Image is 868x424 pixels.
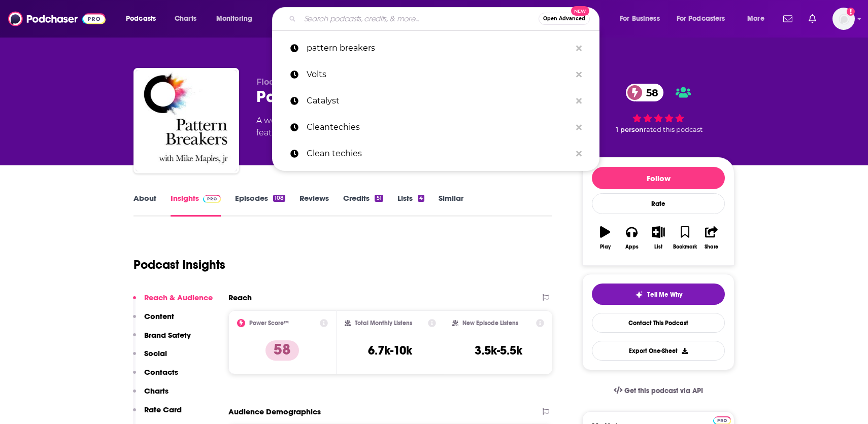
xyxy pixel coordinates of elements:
a: Contact This Podcast [592,313,725,333]
button: open menu [119,11,169,27]
a: Show notifications dropdown [805,10,820,27]
span: rated this podcast [644,126,703,133]
h3: 6.7k-10k [368,343,412,358]
button: Social [133,348,167,367]
p: Clean techies [307,140,571,167]
h2: Reach [228,293,252,302]
input: Search podcasts, credits, & more... [300,11,539,27]
span: For Podcasters [677,12,725,26]
p: Content [144,311,174,321]
span: Podcasts [126,12,156,26]
span: For Business [620,12,660,26]
button: Share [698,220,725,256]
span: 1 person [616,126,644,133]
button: Bookmark [672,220,698,256]
div: A weekly podcast [256,115,484,139]
a: Get this podcast via API [606,378,711,403]
button: tell me why sparkleTell Me Why [592,284,725,305]
img: tell me why sparkle [635,291,643,299]
button: Play [592,220,618,256]
div: 51 [375,195,383,202]
button: Follow [592,167,725,189]
button: Export One-Sheet [592,341,725,361]
button: open menu [209,11,265,27]
span: Open Advanced [543,16,585,21]
button: Apps [618,220,645,256]
button: Brand Safety [133,330,191,349]
h2: Total Monthly Listens [355,320,412,327]
p: Reach & Audience [144,293,213,302]
span: Monitoring [216,12,252,26]
p: Brand Safety [144,330,191,340]
a: Catalyst [272,88,599,114]
p: Charts [144,386,169,396]
div: Play [600,244,611,250]
button: open menu [740,11,777,27]
div: 4 [418,195,424,202]
p: Social [144,348,167,358]
a: About [133,193,156,217]
p: pattern breakers [307,35,571,61]
span: 58 [636,84,663,101]
span: Get this podcast via API [624,386,703,395]
a: Episodes108 [235,193,285,217]
a: Cleantechies [272,114,599,140]
button: Content [133,311,174,330]
span: Tell Me Why [647,291,682,299]
a: Show notifications dropdown [779,10,796,27]
h2: Audience Demographics [228,407,321,416]
a: Volts [272,61,599,88]
button: Rate Card [133,405,182,423]
img: User Profile [832,8,855,30]
p: Cleantechies [307,114,571,140]
a: Reviews [299,193,329,217]
img: Podchaser - Follow, Share and Rate Podcasts [8,9,106,28]
div: Bookmark [673,244,697,250]
h2: Power Score™ [249,320,289,327]
p: Volts [307,61,571,88]
a: Credits51 [343,193,383,217]
span: Logged in as inkhouseNYC [832,8,855,30]
span: Floodgate [256,77,299,87]
p: 58 [265,340,299,361]
svg: Add a profile image [847,8,855,16]
div: Rate [592,193,725,214]
a: Lists4 [397,193,424,217]
p: Contacts [144,367,178,377]
img: Pattern Breakers [136,70,237,171]
p: Rate Card [144,405,182,414]
a: Charts [168,11,203,27]
button: open menu [613,11,673,27]
div: List [654,244,662,250]
a: 58 [626,84,663,101]
h2: New Episode Listens [462,320,518,327]
button: Contacts [133,367,178,386]
span: More [747,12,764,26]
span: New [571,6,589,16]
img: Podchaser Pro [203,195,221,203]
span: Charts [175,12,196,26]
div: Search podcasts, credits, & more... [282,7,609,30]
div: 58 1 personrated this podcast [582,77,735,140]
p: Catalyst [307,88,571,114]
button: open menu [670,11,740,27]
a: Similar [439,193,463,217]
div: 108 [273,195,285,202]
button: Charts [133,386,169,405]
a: Clean techies [272,140,599,167]
div: Share [705,244,718,250]
a: pattern breakers [272,35,599,61]
button: Reach & Audience [133,293,213,311]
div: Apps [625,244,639,250]
h1: Podcast Insights [133,257,225,272]
span: featuring [256,127,484,139]
button: Open AdvancedNew [539,13,590,25]
button: List [645,220,672,256]
h3: 3.5k-5.5k [475,343,522,358]
a: InsightsPodchaser Pro [171,193,221,217]
button: Show profile menu [832,8,855,30]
